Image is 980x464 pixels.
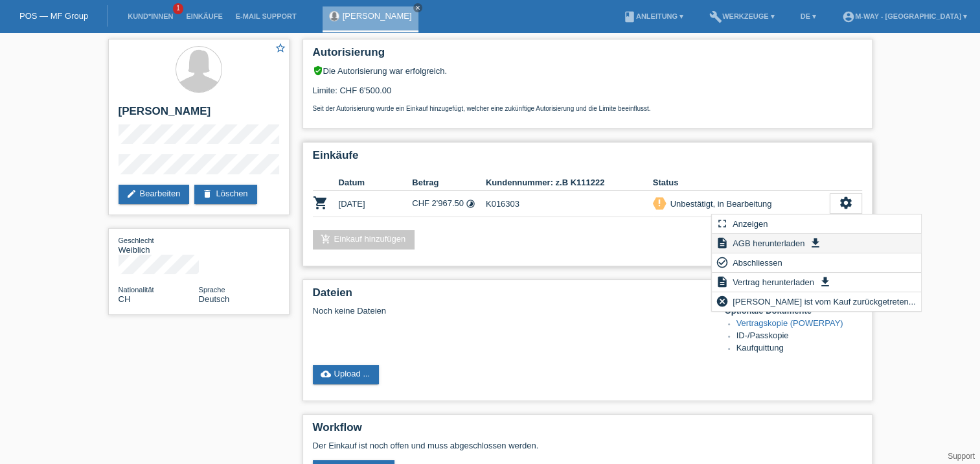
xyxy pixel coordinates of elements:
span: 1 [173,3,183,14]
a: bookAnleitung ▾ [617,12,690,20]
i: book [623,10,636,23]
i: edit [126,189,137,199]
i: Fixe Raten (6 Raten) [466,199,475,209]
p: Der Einkauf ist noch offen und muss abgeschlossen werden. [313,441,862,450]
div: Limite: CHF 6'500.00 [313,76,862,112]
span: Nationalität [119,286,154,294]
span: Abschliessen [731,255,784,270]
i: fullscreen [715,217,728,230]
td: K016303 [486,191,653,217]
th: Kundennummer: z.B K111222 [486,175,653,191]
i: delete [202,189,212,199]
a: Kund*innen [121,12,179,20]
h2: Dateien [313,286,862,306]
a: deleteLöschen [194,185,256,204]
i: get_app [809,237,822,249]
h2: Einkäufe [313,149,862,168]
i: description [715,237,728,249]
h2: Autorisierung [313,46,862,65]
i: account_circle [842,10,855,23]
i: star_border [275,42,286,54]
a: close [413,3,422,12]
td: [DATE] [339,191,413,217]
th: Status [653,175,830,191]
div: Noch keine Dateien [313,306,709,316]
span: Deutsch [199,294,230,304]
a: add_shopping_cartEinkauf hinzufügen [313,230,415,249]
i: POSP00028035 [313,195,328,211]
i: check_circle_outline [715,256,728,269]
li: Kaufquittung [736,343,862,355]
i: settings [839,196,853,210]
i: verified_user [313,65,323,76]
a: POS — MF Group [19,11,88,21]
a: cloud_uploadUpload ... [313,365,380,384]
i: priority_high [655,198,664,207]
a: buildWerkzeuge ▾ [703,12,781,20]
li: ID-/Passkopie [736,331,862,343]
i: build [709,10,722,23]
div: Die Autorisierung war erfolgreich. [313,65,862,76]
a: E-Mail Support [229,12,303,20]
span: Schweiz [119,294,131,304]
div: Unbestätigt, in Bearbeitung [667,197,772,211]
i: cloud_upload [321,369,331,379]
span: Geschlecht [119,237,154,244]
h2: Workflow [313,421,862,441]
a: star_border [275,42,286,56]
a: Support [948,452,975,461]
span: Sprache [199,286,225,294]
i: add_shopping_cart [321,234,331,244]
div: Weiblich [119,235,199,255]
h2: [PERSON_NAME] [119,105,279,124]
th: Betrag [412,175,486,191]
a: DE ▾ [794,12,823,20]
a: Einkäufe [179,12,229,20]
a: account_circlem-way - [GEOGRAPHIC_DATA] ▾ [836,12,974,20]
span: Anzeigen [731,216,769,231]
a: editBearbeiten [119,185,190,204]
p: Seit der Autorisierung wurde ein Einkauf hinzugefügt, welcher eine zukünftige Autorisierung und d... [313,105,862,112]
td: CHF 2'967.50 [412,191,486,217]
th: Datum [339,175,413,191]
span: AGB herunterladen [731,235,806,251]
i: close [415,5,421,11]
a: Vertragskopie (POWERPAY) [736,318,843,328]
a: [PERSON_NAME] [343,11,412,21]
